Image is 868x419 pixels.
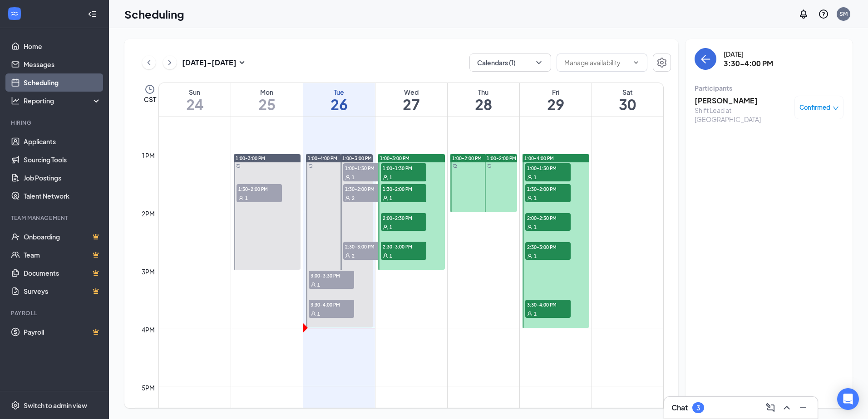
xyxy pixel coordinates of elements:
[524,155,554,161] span: 1:00-4:00 PM
[724,49,773,58] div: [DATE]
[144,95,156,104] span: CST
[798,9,809,19] svg: Notifications
[592,83,664,117] a: August 30, 2025
[11,214,99,222] div: Team Management
[381,184,426,193] span: 1:30-2:00 PM
[303,88,375,97] div: Tue
[24,323,101,341] a: PayrollCrown
[375,97,447,112] h1: 27
[231,88,303,97] div: Mon
[303,97,375,112] h1: 26
[525,213,571,222] span: 2:00-2:30 PM
[24,264,101,282] a: DocumentsCrown
[308,164,313,168] svg: Sync
[632,59,640,66] svg: ChevronDown
[781,402,792,413] svg: ChevronUp
[159,88,231,97] div: Sun
[11,119,99,127] div: Hiring
[24,187,101,205] a: Talent Network
[452,155,482,161] span: 1:00-2:00 PM
[24,246,101,264] a: TeamCrown
[24,151,101,169] a: Sourcing Tools
[24,73,101,92] a: Scheduling
[24,169,101,187] a: Job Postings
[390,174,392,180] span: 1
[352,195,355,201] span: 2
[24,282,101,300] a: SurveysCrown
[352,253,355,259] span: 2
[236,164,241,168] svg: Sync
[11,96,20,105] svg: Analysis
[799,103,830,112] span: Confirmed
[10,9,19,18] svg: WorkstreamLogo
[311,311,316,317] svg: User
[231,83,303,117] a: August 25, 2025
[448,83,519,117] a: August 28, 2025
[352,174,355,180] span: 1
[11,401,20,410] svg: Settings
[520,83,592,117] a: August 29, 2025
[308,155,337,161] span: 1:00-4:00 PM
[534,58,543,67] svg: ChevronDown
[564,58,629,68] input: Manage availability
[525,184,571,193] span: 1:30-2:00 PM
[24,401,87,410] div: Switch to admin view
[798,402,809,413] svg: Minimize
[534,174,537,180] span: 1
[343,242,389,251] span: 2:30-3:00 PM
[309,300,354,309] span: 3:30-4:00 PM
[765,402,776,413] svg: ComposeMessage
[390,253,392,259] span: 1
[182,58,237,68] h3: [DATE] - [DATE]
[527,253,533,259] svg: User
[383,195,388,201] svg: User
[24,55,101,73] a: Messages
[342,155,372,161] span: 1:00-3:00 PM
[380,155,409,161] span: 1:00-3:00 PM
[469,54,551,72] button: Calendars (1)ChevronDown
[140,325,157,335] div: 4pm
[534,224,537,230] span: 1
[520,97,592,112] h1: 29
[656,57,667,68] svg: Settings
[381,213,426,222] span: 2:00-2:30 PM
[534,253,537,259] span: 1
[238,195,244,201] svg: User
[311,282,316,287] svg: User
[448,97,519,112] h1: 28
[695,83,843,93] div: Participants
[724,58,773,68] h3: 3:30-4:00 PM
[317,282,320,288] span: 1
[343,163,389,172] span: 1:00-1:30 PM
[527,195,533,201] svg: User
[534,195,537,201] span: 1
[779,400,794,415] button: ChevronUp
[592,88,664,97] div: Sat
[140,151,157,161] div: 1pm
[345,195,350,201] svg: User
[520,88,592,97] div: Fri
[763,400,778,415] button: ComposeMessage
[345,253,350,258] svg: User
[140,209,157,219] div: 2pm
[231,97,303,112] h1: 25
[309,271,354,280] span: 3:00-3:30 PM
[165,57,174,68] svg: ChevronRight
[237,57,247,68] svg: SmallChevronDown
[453,164,457,168] svg: Sync
[375,88,447,97] div: Wed
[163,56,177,69] button: ChevronRight
[696,404,700,412] div: 3
[317,311,320,317] span: 1
[390,224,392,230] span: 1
[383,175,388,180] svg: User
[383,253,388,258] svg: User
[796,400,810,415] button: Minimize
[527,224,533,230] svg: User
[653,54,671,72] button: Settings
[671,403,688,413] h3: Chat
[140,267,157,277] div: 3pm
[527,311,533,317] svg: User
[237,184,282,193] span: 1:30-2:00 PM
